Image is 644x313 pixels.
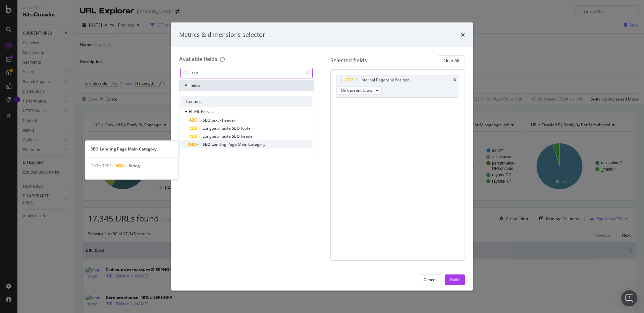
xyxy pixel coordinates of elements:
div: Cancel [424,277,436,283]
span: SEO [232,125,241,131]
button: Cancel [418,274,442,285]
span: SEO [232,133,241,139]
div: Clear All [443,58,459,63]
div: Internal Pagerank PositiontimesOn Current Crawl [336,75,460,98]
span: SEO [203,141,212,147]
span: header [222,117,235,123]
div: times [461,30,465,39]
span: SEO [203,117,212,123]
span: footer [241,125,252,131]
input: Search by field name [191,68,303,78]
span: Category [248,141,265,147]
span: Extract [201,109,214,114]
span: texte [221,133,232,139]
div: Available fields [179,55,217,63]
span: text [212,117,220,123]
span: On Current Crawl [341,87,373,93]
div: Content [181,96,312,107]
span: Page [227,141,238,147]
span: Longueur [203,133,221,139]
span: Longueur [203,125,221,131]
div: All fields [179,80,314,91]
div: Build [450,277,460,283]
div: Open Intercom Messenger [621,290,637,306]
span: Main [238,141,248,147]
div: modal [171,22,473,291]
div: Internal Pagerank Position [361,77,410,83]
div: SEO Landing Page Main Category [85,146,178,152]
button: On Current Crawl [338,86,382,95]
span: Landing [212,141,227,147]
div: Selected fields [330,57,367,64]
button: Build [445,274,465,285]
span: header [241,133,254,139]
span: HTML [189,109,201,114]
span: texte [221,125,232,131]
div: times [453,78,456,82]
button: Clear All [438,55,465,66]
div: Metrics & dimensions selector [179,30,265,39]
span: - [220,117,222,123]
